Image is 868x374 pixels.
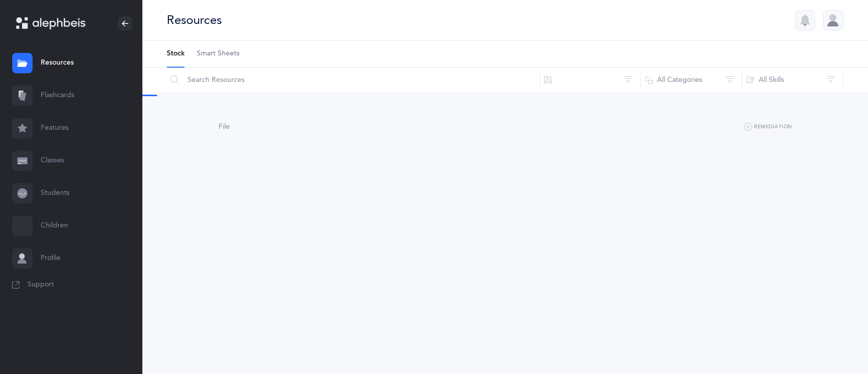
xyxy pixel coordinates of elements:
[167,12,222,28] div: Resources
[641,68,742,92] button: All Categories
[166,68,540,92] input: Search Resources
[27,280,54,290] span: Support
[742,68,844,92] button: All Skills
[219,123,230,131] span: File
[744,121,792,133] button: Remediation
[197,49,240,59] span: Smart Sheets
